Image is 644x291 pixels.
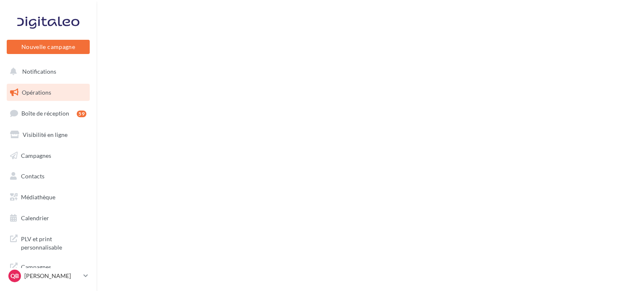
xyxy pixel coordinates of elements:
[10,272,19,280] span: QB
[5,258,91,283] a: Campagnes DataOnDemand
[5,84,91,101] a: Opérations
[21,152,51,159] span: Campagnes
[21,193,55,201] span: Médiathèque
[7,268,90,284] a: QB [PERSON_NAME]
[5,209,91,227] a: Calendrier
[21,173,44,180] span: Contacts
[21,261,86,279] span: Campagnes DataOnDemand
[5,167,91,185] a: Contacts
[24,272,80,280] p: [PERSON_NAME]
[5,104,91,122] a: Boîte de réception59
[5,188,91,206] a: Médiathèque
[22,68,56,75] span: Notifications
[77,111,86,117] div: 59
[5,230,91,255] a: PLV et print personnalisable
[21,110,69,117] span: Boîte de réception
[5,126,91,144] a: Visibilité en ligne
[23,131,68,138] span: Visibilité en ligne
[7,40,90,54] button: Nouvelle campagne
[21,233,86,251] span: PLV et print personnalisable
[22,89,51,96] span: Opérations
[5,147,91,165] a: Campagnes
[5,63,88,80] button: Notifications
[21,214,49,221] span: Calendrier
